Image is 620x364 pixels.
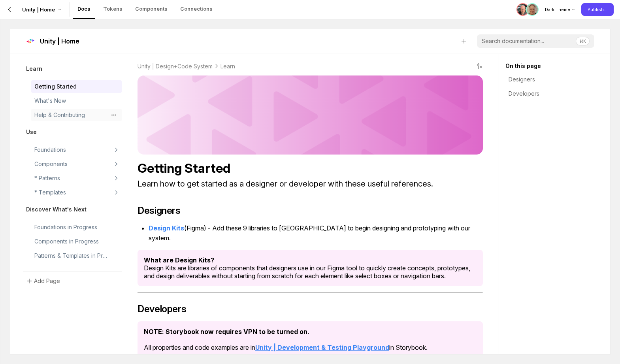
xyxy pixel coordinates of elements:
[34,223,97,232] p: Foundations in Progress
[34,276,119,286] p: Add Page
[34,159,68,169] p: Components
[505,60,591,72] p: On this page
[26,206,87,213] p: Discover What's Next
[149,224,184,232] a: Design Kits
[34,251,109,260] p: Patterns & Templates in Progress
[144,328,309,336] strong: NOTE: Storybook now requires VPN to be turned on.
[31,172,122,185] a: * Patterns
[34,110,85,120] p: Help & Contributing
[31,235,122,248] a: Components in Progress
[26,65,42,72] p: Learn
[138,204,483,217] h2: Designers
[255,343,389,351] a: Unity | Development & Testing Playground
[149,223,483,243] p: (Figma) - Add these 9 libraries to [GEOGRAPHIC_DATA] to begin designing and prototyping with our ...
[103,5,122,13] p: Tokens
[34,237,99,246] p: Components in Progress
[138,303,483,315] h2: Developers
[34,174,60,183] p: * Patterns
[23,275,122,287] button: Add Page
[31,109,122,121] a: Help & Contributing
[31,143,122,156] a: Foundations
[138,161,483,176] p: Getting Started
[31,94,122,107] a: What's New
[220,63,235,70] a: Learn
[502,72,591,87] a: Designers
[545,6,570,13] p: Dark Theme
[26,128,37,135] p: Use
[138,179,483,189] p: Learn how to get started as a designer or developer with these useful references.
[144,264,477,280] p: Design Kits are libraries of components that designers use in our Figma tool to quickly create co...
[138,75,483,155] img: 4b315d44f60d4ab4bc0938f6aa2d26c3.png
[34,145,66,155] p: Foundations
[34,96,66,106] p: What's New
[31,249,122,262] a: Patterns & Templates in Progress
[477,34,573,48] input: Search documentation...
[22,6,55,13] p: Unity | Home
[40,34,79,48] a: Unity | Home
[144,343,477,351] p: All properties and code examples are in in Storybook.
[180,5,213,13] p: Connections
[135,5,168,13] p: Components
[31,186,122,199] a: * Templates
[31,80,122,93] a: Getting Started
[502,87,591,101] a: Developers
[581,3,614,16] button: Publish...
[31,221,122,234] a: Foundations in Progress
[34,188,66,197] p: * Templates
[26,36,35,46] img: wGZT8afSXHS+AAAAABJRU5ErkJggg==
[34,82,77,91] p: Getting Started
[31,158,122,170] a: Components
[144,256,214,264] strong: What are Design Kits?
[77,5,90,13] p: Docs
[138,63,213,70] a: Unity | Design+Code System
